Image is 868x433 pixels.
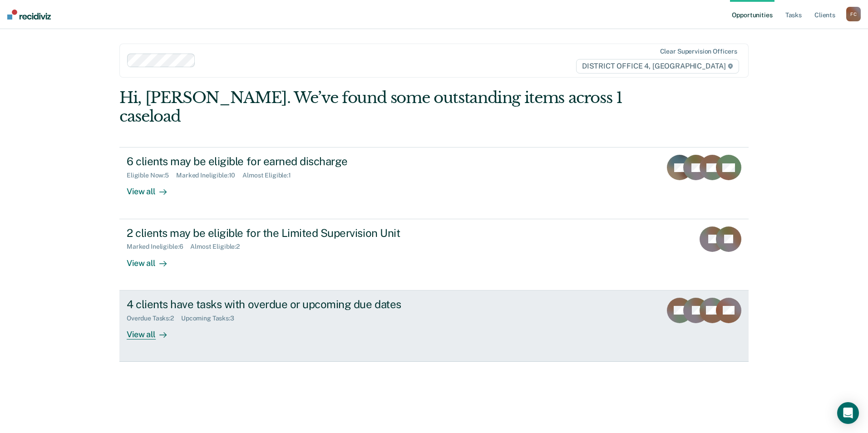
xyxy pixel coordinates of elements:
img: Recidiviz [7,10,51,20]
div: Eligible Now : 5 [127,172,176,179]
div: View all [127,179,178,197]
div: 2 clients may be eligible for the Limited Supervision Unit [127,226,445,240]
span: DISTRICT OFFICE 4, [GEOGRAPHIC_DATA] [576,59,739,74]
div: Marked Ineligible : 6 [127,243,190,251]
button: FC [846,7,861,21]
div: Upcoming Tasks : 3 [181,315,242,322]
a: 6 clients may be eligible for earned dischargeEligible Now:5Marked Ineligible:10Almost Eligible:1... [119,147,749,219]
div: Almost Eligible : 1 [242,172,298,179]
a: 4 clients have tasks with overdue or upcoming due datesOverdue Tasks:2Upcoming Tasks:3View all [119,290,749,362]
div: Overdue Tasks : 2 [127,315,181,322]
div: 6 clients may be eligible for earned discharge [127,155,445,168]
a: 2 clients may be eligible for the Limited Supervision UnitMarked Ineligible:6Almost Eligible:2Vie... [119,219,749,290]
div: 4 clients have tasks with overdue or upcoming due dates [127,298,445,311]
div: View all [127,251,178,268]
div: F C [846,7,861,21]
div: View all [127,322,178,340]
div: Hi, [PERSON_NAME]. We’ve found some outstanding items across 1 caseload [119,89,623,126]
div: Almost Eligible : 2 [190,243,247,251]
div: Open Intercom Messenger [837,402,859,424]
div: Marked Ineligible : 10 [176,172,242,179]
div: Clear supervision officers [660,48,737,55]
